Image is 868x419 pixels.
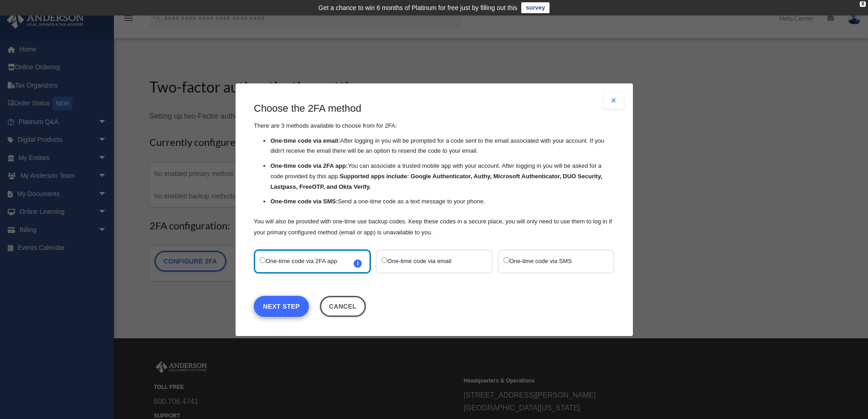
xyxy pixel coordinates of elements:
label: One-time code via SMS [503,255,599,267]
input: One-time code via email [381,257,387,263]
label: One-time code via email [381,255,478,267]
li: You can associate a trusted mobile app with your account. After logging in you will be asked for ... [270,161,615,192]
strong: One-time code via SMS: [270,198,338,205]
div: Get a chance to win 6 months of Platinum for free just by filling out this [318,2,518,13]
h3: Choose the 2FA method [254,102,615,116]
strong: Supported apps include: Google Authenticator, Authy, Microsoft Authenticator, DUO Security, Lastp... [270,173,602,190]
button: Close this dialog window [319,295,365,316]
strong: One-time code via 2FA app: [270,162,348,169]
div: There are 3 methods available to choose from for 2FA: [254,102,615,238]
a: survey [521,2,550,13]
input: One-time code via 2FA appi [260,257,266,263]
li: After logging in you will be prompted for a code sent to the email associated with your account. ... [270,135,615,156]
p: You will also be provided with one-time use backup codes. Keep these codes in a secure place, you... [254,216,615,238]
input: One-time code via SMS [503,257,509,263]
strong: One-time code via email: [270,137,340,144]
button: Close modal [604,93,624,109]
li: Send a one-time code as a text message to your phone. [270,197,615,207]
span: i [354,259,362,267]
label: One-time code via 2FA app [260,255,356,267]
a: Next Step [254,295,309,316]
div: close [860,1,866,7]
